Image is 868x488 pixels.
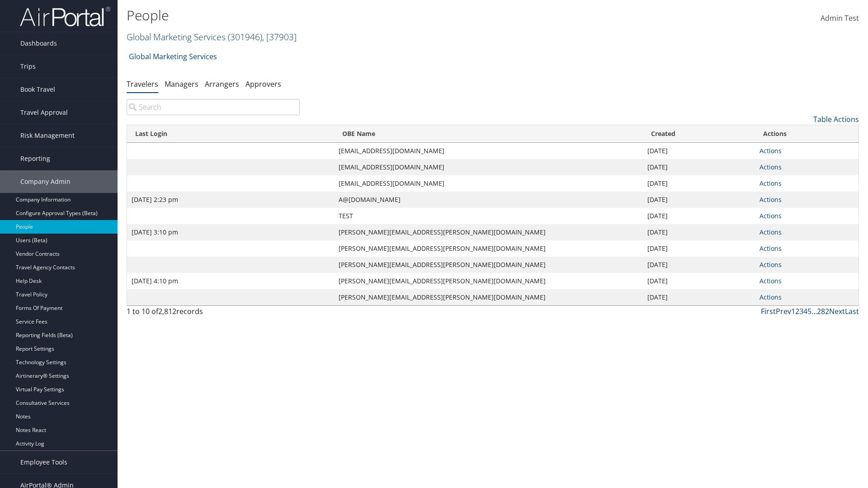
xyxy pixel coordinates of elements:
[817,306,829,316] a: 282
[127,99,300,115] input: Search
[334,208,643,224] td: TEST
[799,306,803,316] a: 3
[759,195,782,204] a: Actions
[643,192,755,208] td: [DATE]
[334,257,643,273] td: [PERSON_NAME][EMAIL_ADDRESS][PERSON_NAME][DOMAIN_NAME]
[165,79,198,89] a: Managers
[334,273,643,289] td: [PERSON_NAME][EMAIL_ADDRESS][PERSON_NAME][DOMAIN_NAME]
[334,159,643,175] td: [EMAIL_ADDRESS][DOMAIN_NAME]
[759,163,782,171] a: Actions
[759,179,782,188] a: Actions
[228,31,262,43] span: ( 301946 )
[20,101,68,124] span: Travel Approval
[643,143,755,159] td: [DATE]
[759,244,782,253] a: Actions
[643,224,755,240] td: [DATE]
[643,208,755,224] td: [DATE]
[759,277,782,285] a: Actions
[262,31,297,43] span: , [ 37903 ]
[129,47,217,66] a: Global Marketing Services
[643,257,755,273] td: [DATE]
[127,125,334,143] th: Last Login: activate to sort column ascending
[759,293,782,301] a: Actions
[127,306,300,321] div: 1 to 10 of records
[759,228,782,236] a: Actions
[643,289,755,305] td: [DATE]
[20,170,71,193] span: Company Admin
[20,124,75,147] span: Risk Management
[20,78,55,101] span: Book Travel
[791,306,795,316] a: 1
[334,192,643,208] td: A@[DOMAIN_NAME]
[761,306,776,316] a: First
[829,306,845,316] a: Next
[759,211,782,220] a: Actions
[127,6,615,25] h1: People
[334,224,643,240] td: [PERSON_NAME][EMAIL_ADDRESS][PERSON_NAME][DOMAIN_NAME]
[759,260,782,269] a: Actions
[127,31,297,43] a: Global Marketing Services
[759,146,782,155] a: Actions
[845,306,859,316] a: Last
[643,125,755,143] th: Created: activate to sort column ascending
[20,32,57,55] span: Dashboards
[20,147,50,170] span: Reporting
[334,143,643,159] td: [EMAIL_ADDRESS][DOMAIN_NAME]
[127,273,334,289] td: [DATE] 4:10 pm
[755,125,859,143] th: Actions
[643,159,755,175] td: [DATE]
[813,114,859,124] a: Table Actions
[643,175,755,192] td: [DATE]
[821,5,859,33] a: Admin Test
[20,55,36,78] span: Trips
[795,306,799,316] a: 2
[20,6,110,27] img: airportal-logo.png
[334,125,643,143] th: OBE Name: activate to sort column ascending
[127,192,334,208] td: [DATE] 2:23 pm
[245,79,281,89] a: Approvers
[127,79,158,89] a: Travelers
[127,224,334,240] td: [DATE] 3:10 pm
[821,13,859,23] span: Admin Test
[811,306,817,316] span: …
[776,306,791,316] a: Prev
[807,306,811,316] a: 5
[643,240,755,257] td: [DATE]
[643,273,755,289] td: [DATE]
[334,289,643,305] td: [PERSON_NAME][EMAIL_ADDRESS][PERSON_NAME][DOMAIN_NAME]
[205,79,239,89] a: Arrangers
[803,306,807,316] a: 4
[158,306,176,316] span: 2,812
[20,451,67,474] span: Employee Tools
[334,240,643,257] td: [PERSON_NAME][EMAIL_ADDRESS][PERSON_NAME][DOMAIN_NAME]
[334,175,643,192] td: [EMAIL_ADDRESS][DOMAIN_NAME]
